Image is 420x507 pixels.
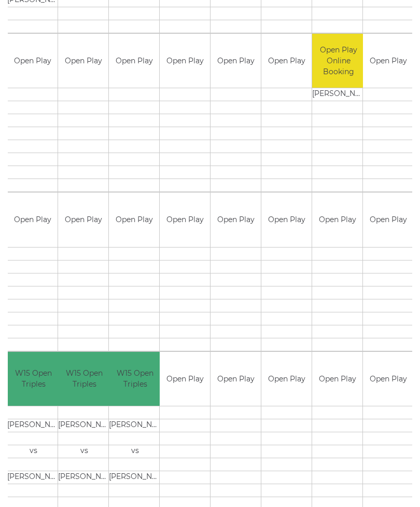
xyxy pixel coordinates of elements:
[312,352,362,406] td: Open Play
[211,34,261,88] td: Open Play
[7,419,60,432] td: [PERSON_NAME]
[58,352,110,406] td: W15 Open Triples
[58,34,108,88] td: Open Play
[363,352,413,406] td: Open Play
[58,445,110,458] td: vs
[109,419,161,432] td: [PERSON_NAME]
[109,471,161,484] td: [PERSON_NAME]
[7,352,60,406] td: W15 Open Triples
[7,445,60,458] td: vs
[58,419,110,432] td: [PERSON_NAME]
[58,193,108,247] td: Open Play
[109,352,161,406] td: W15 Open Triples
[7,193,58,247] td: Open Play
[312,88,365,101] td: [PERSON_NAME]
[7,34,58,88] td: Open Play
[211,193,261,247] td: Open Play
[312,34,365,88] td: Open Play Online Booking
[160,352,210,406] td: Open Play
[261,34,312,88] td: Open Play
[160,34,210,88] td: Open Play
[109,193,159,247] td: Open Play
[58,471,110,484] td: [PERSON_NAME]
[261,193,312,247] td: Open Play
[363,193,413,247] td: Open Play
[312,193,362,247] td: Open Play
[7,471,60,484] td: [PERSON_NAME]
[363,34,413,88] td: Open Play
[109,34,159,88] td: Open Play
[160,193,210,247] td: Open Play
[261,352,312,406] td: Open Play
[109,445,161,458] td: vs
[211,352,261,406] td: Open Play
